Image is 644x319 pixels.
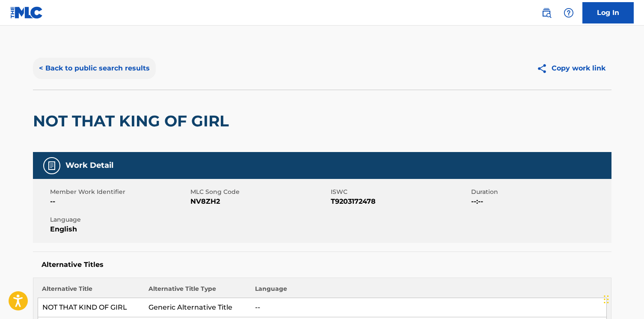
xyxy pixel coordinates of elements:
[144,298,251,317] td: Generic Alternative Title
[531,58,611,79] button: Copy work link
[601,278,644,319] iframe: Chat Widget
[65,161,113,170] h5: Work Detail
[537,63,552,74] img: Copy work link
[251,284,606,298] th: Language
[50,196,188,207] span: --
[144,284,251,298] th: Alternative Title Type
[471,187,609,196] span: Duration
[538,4,555,21] a: Public Search
[331,187,469,196] span: ISWC
[50,187,188,196] span: Member Work Identifier
[10,6,43,19] img: MLC Logo
[331,196,469,207] span: T9203172478
[38,284,144,298] th: Alternative Title
[251,298,606,317] td: --
[38,298,144,317] td: NOT THAT KIND OF GIRL
[47,161,57,171] img: Work Detail
[33,58,156,79] button: < Back to public search results
[582,2,634,23] a: Log In
[190,196,329,207] span: NV8ZH2
[541,8,552,18] img: search
[601,278,644,319] div: Widget chat
[471,196,609,207] span: --:--
[604,287,609,312] div: Trascina
[560,4,577,21] div: Help
[190,187,329,196] span: MLC Song Code
[50,224,188,234] span: English
[564,8,574,18] img: help
[33,111,233,131] h2: NOT THAT KING OF GIRL
[42,260,603,269] h5: Alternative Titles
[50,215,188,224] span: Language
